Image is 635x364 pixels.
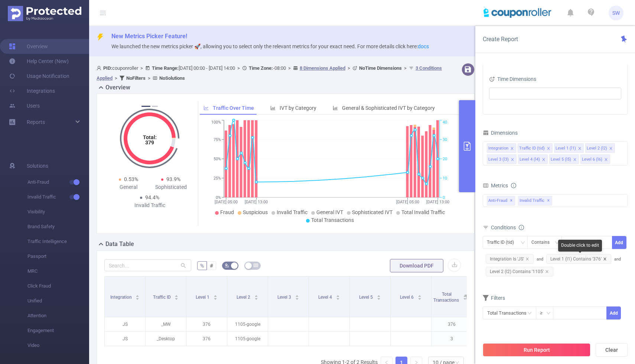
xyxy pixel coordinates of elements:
div: Sort [377,294,381,298]
i: icon: bar-chart [270,105,276,111]
i: icon: caret-up [254,294,258,296]
i: icon: caret-down [417,297,421,299]
button: Clear [596,343,628,357]
span: Engagement [27,323,89,338]
span: Level 1 (l1) Contains '376' [546,254,611,264]
span: # [210,263,213,269]
div: Double click to edit [558,240,602,252]
i: icon: line-chart [203,105,209,111]
i: icon: caret-down [175,297,179,299]
tspan: 25% [214,176,221,181]
i: icon: close [525,257,529,261]
i: icon: caret-down [295,297,299,299]
p: 376 [432,317,472,331]
span: Anti-Fraud [487,196,515,206]
tspan: 75% [214,137,221,142]
i: icon: info-circle [511,183,516,188]
span: Suspicious [243,209,268,215]
span: General & Sophisticated IVT by Category [342,105,435,111]
button: 1 [141,106,150,107]
span: 0.53% [124,176,138,182]
div: Invalid Traffic [128,201,171,209]
i: icon: caret-up [136,294,140,296]
span: and [483,257,621,274]
span: Invalid Traffic [518,196,552,206]
div: ≥ [540,307,548,319]
div: Sort [336,294,340,298]
li: Integration [487,143,516,153]
button: Add [612,236,626,249]
input: filter select [491,89,492,98]
tspan: 50% [214,157,221,161]
span: Traffic Over Time [213,105,254,111]
div: Sophisticated [150,183,192,191]
span: Passport [27,249,89,264]
span: Invalid Traffic [27,190,89,204]
b: Time Zone: [249,65,273,71]
span: Level 4 [318,295,333,300]
i: icon: caret-down [136,297,140,299]
a: Help Center (New) [9,54,69,69]
li: Traffic ID (tid) [518,143,553,153]
div: General [107,183,150,191]
span: Fraud [220,209,234,215]
i: icon: caret-up [295,294,299,296]
b: No Filters [126,75,146,81]
i: icon: info-circle [519,225,524,230]
img: Protected Media [8,6,81,21]
tspan: 379 [145,140,154,145]
span: ✕ [510,196,513,205]
tspan: [DATE] 13:00 [426,200,449,204]
button: Run Report [483,343,590,357]
i: icon: caret-up [377,294,381,296]
i: Filter menu [462,276,472,317]
tspan: 100% [211,120,221,125]
tspan: [DATE] 13:00 [245,200,268,204]
span: Traffic ID [153,295,172,300]
div: Traffic ID (tid) [519,144,545,153]
span: Dimensions [483,130,518,136]
div: Level 6 (l6) [582,155,602,164]
i: icon: close [542,158,546,162]
i: icon: user [97,66,103,70]
button: Add [606,306,621,319]
span: Anti-Fraud [27,175,89,190]
span: Attention [27,308,89,323]
span: SW [612,6,620,20]
span: % [200,263,204,269]
b: Time Range: [152,65,179,71]
span: Brand Safety [27,219,89,234]
u: 8 Dimensions Applied [300,65,345,71]
li: Level 1 (l1) [554,143,584,153]
span: Click Fraud [27,279,89,294]
span: General IVT [316,209,343,215]
i: icon: down [555,240,559,246]
span: > [235,65,242,71]
tspan: 30 [443,137,447,142]
span: Level 2 [237,295,251,300]
div: Sort [174,294,179,298]
p: 1105-google [227,332,268,346]
div: Level 3 (l3) [488,155,509,164]
button: 2 [152,106,158,107]
i: icon: close [578,147,582,151]
li: Level 2 (l2) [585,143,615,153]
b: No Time Dimensions [359,65,402,71]
h2: Overview [105,83,130,92]
span: 93.9% [166,176,180,182]
div: Sort [417,294,422,298]
span: Conditions [491,224,524,230]
i: icon: down [546,311,551,316]
span: New Metrics Picker Feature! [111,33,187,40]
li: Level 5 (l5) [549,154,579,164]
p: 376 [186,332,227,346]
div: Sort [135,294,140,298]
div: Level 4 (l4) [520,155,540,164]
i: icon: close [510,147,514,151]
span: Sophisticated IVT [352,209,393,215]
i: icon: down [521,240,525,246]
span: Invalid Traffic [277,209,307,215]
span: Unified [27,294,89,308]
i: icon: close [573,158,577,162]
tspan: 0% [216,195,221,200]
